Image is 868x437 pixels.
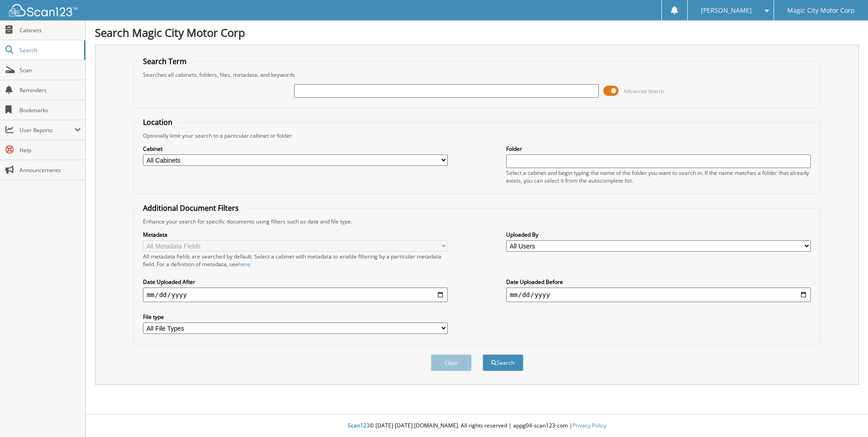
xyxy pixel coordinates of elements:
button: Search [483,354,523,371]
label: Folder [506,145,811,153]
div: Enhance your search for specific documents using filters such as date and file type. [138,218,815,225]
span: Bookmarks [20,106,81,114]
a: here [238,260,250,268]
label: Cabinet [143,145,448,153]
h1: Search Magic City Motor Corp [95,25,859,40]
legend: Additional Document Filters [138,203,243,213]
label: Metadata [143,231,448,238]
div: All metadata fields are searched by default. Select a cabinet with metadata to enable filtering b... [143,253,448,268]
span: Advanced Search [624,88,664,94]
span: Reminders [20,86,81,94]
iframe: Chat Widget [823,393,868,437]
a: Privacy Policy [572,422,607,429]
legend: Location [138,117,177,127]
div: Searches all cabinets, folders, files, metadata, and keywords [138,71,815,79]
div: © [DATE]-[DATE] [DOMAIN_NAME]. All rights reserved | appg04-scan123-com | [86,415,868,437]
input: start [143,288,448,302]
span: Magic City Motor Corp [787,8,855,13]
span: Help [20,146,81,154]
button: Clear [431,354,472,371]
img: scan123-logo-white.svg [9,4,77,16]
span: Announcements [20,166,81,174]
div: Select a cabinet and begin typing the name of the folder you want to search in. If the name match... [506,169,811,184]
span: User Reports [20,126,74,134]
div: Optionally limit your search to a particular cabinet or folder [138,132,815,139]
span: Scan123 [348,422,370,429]
label: File type [143,313,448,321]
span: Search [20,46,79,54]
span: Scan [20,66,81,74]
label: Date Uploaded Before [506,278,811,286]
label: Date Uploaded After [143,278,448,286]
span: Cabinets [20,26,81,34]
label: Uploaded By [506,231,811,238]
span: [PERSON_NAME] [701,8,752,13]
input: end [506,288,811,302]
legend: Search Term [138,56,191,66]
